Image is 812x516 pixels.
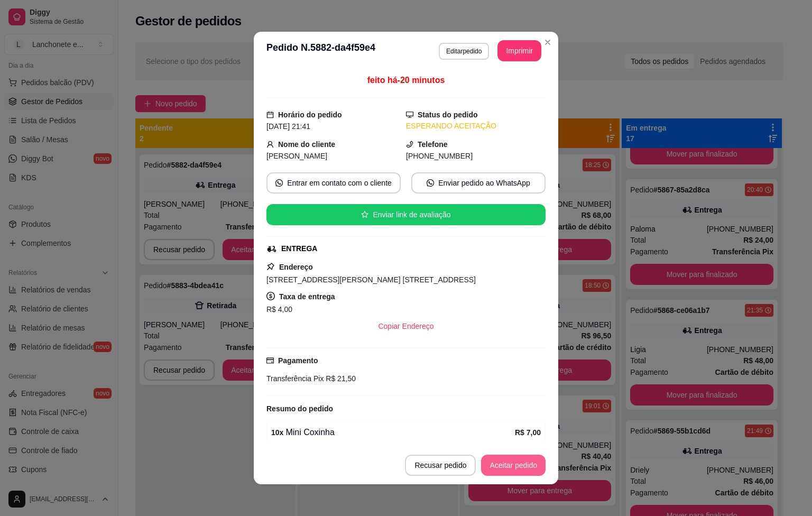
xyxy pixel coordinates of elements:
span: [PERSON_NAME] [266,152,327,160]
button: Close [539,34,556,51]
span: R$ 21,50 [324,374,356,383]
strong: Endereço [279,263,313,271]
span: whats-app [427,179,434,187]
div: ENTREGA [281,243,317,254]
strong: 10 x [271,428,283,437]
strong: Telefone [418,140,448,149]
h3: Pedido N. 5882-da4f59e4 [266,40,375,61]
button: Copiar Endereço [370,316,442,337]
strong: Resumo do pedido [266,404,333,413]
span: pushpin [266,262,275,271]
div: ESPERANDO ACEITAÇÃO [406,121,546,132]
button: Editarpedido [439,43,489,60]
span: calendar [266,111,274,118]
span: desktop [406,111,413,118]
strong: Nome do cliente [278,140,335,149]
span: Transferência Pix [266,374,324,383]
strong: Horário do pedido [278,110,342,119]
button: whats-appEntrar em contato com o cliente [266,172,401,193]
span: dollar [266,292,275,300]
span: star [361,211,368,218]
span: credit-card [266,357,274,364]
button: Aceitar pedido [481,455,546,476]
span: R$ 4,00 [266,305,292,314]
strong: Status do pedido [418,110,478,119]
span: [DATE] 21:41 [266,122,310,131]
button: starEnviar link de avaliação [266,204,546,225]
span: phone [406,141,413,148]
span: [STREET_ADDRESS][PERSON_NAME] [STREET_ADDRESS] [266,275,476,284]
strong: Pagamento [278,356,318,365]
span: whats-app [275,179,283,187]
button: Imprimir [497,40,541,61]
strong: Taxa de entrega [279,292,335,301]
div: Mini Coxinha [271,426,515,439]
span: user [266,141,274,148]
span: [PHONE_NUMBER] [406,152,473,160]
strong: R$ 7,00 [515,428,541,437]
button: Recusar pedido [405,455,476,476]
button: whats-appEnviar pedido ao WhatsApp [411,172,546,193]
span: feito há -20 minutos [367,76,445,85]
